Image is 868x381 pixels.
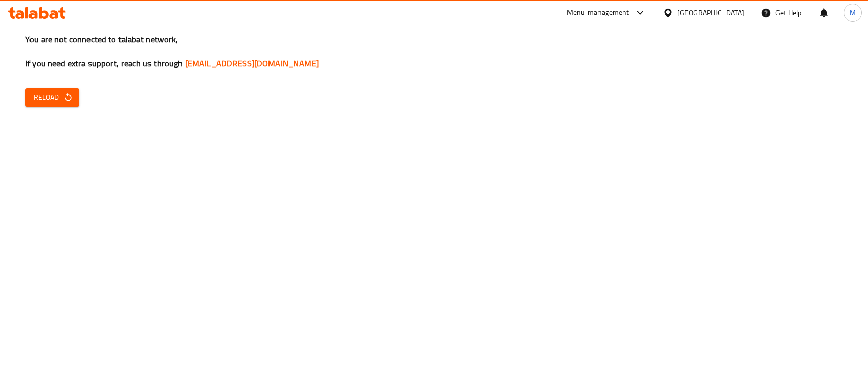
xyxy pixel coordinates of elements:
span: M [850,7,856,18]
a: [EMAIL_ADDRESS][DOMAIN_NAME] [185,56,319,71]
span: Reload [34,91,71,104]
div: Menu-management [567,7,630,19]
button: Reload [25,88,79,107]
h3: You are not connected to talabat network, If you need extra support, reach us through [25,34,843,69]
div: [GEOGRAPHIC_DATA] [677,7,744,18]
